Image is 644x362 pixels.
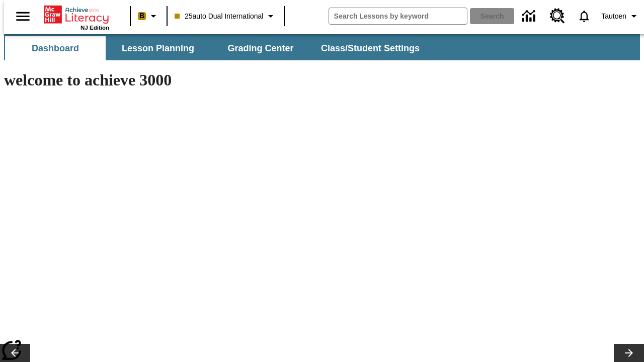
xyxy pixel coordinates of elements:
[313,36,428,60] button: Class/Student Settings
[544,3,571,30] a: Resource Center, Will open in new tab
[134,7,164,25] button: Boost Class color is peach. Change class color
[4,34,640,60] div: SubNavbar
[614,344,644,362] button: Lesson carousel, Next
[5,36,106,60] button: Dashboard
[571,3,597,29] a: Notifications
[80,25,109,31] span: NJ Edition
[171,7,281,25] button: Class: 25auto Dual International, Select your class
[597,7,644,25] button: Profile/Settings
[4,36,429,60] div: SubNavbar
[44,4,109,31] div: Home
[44,5,109,25] a: Home
[4,71,439,89] h1: welcome to achieve 3000
[329,8,467,24] input: search field
[601,11,626,22] span: Tautoen
[175,11,263,22] span: 25auto Dual International
[210,36,311,60] button: Grading Center
[108,36,208,60] button: Lesson Planning
[139,10,144,22] span: B
[8,2,38,31] button: Open side menu
[516,3,544,30] a: Data Center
